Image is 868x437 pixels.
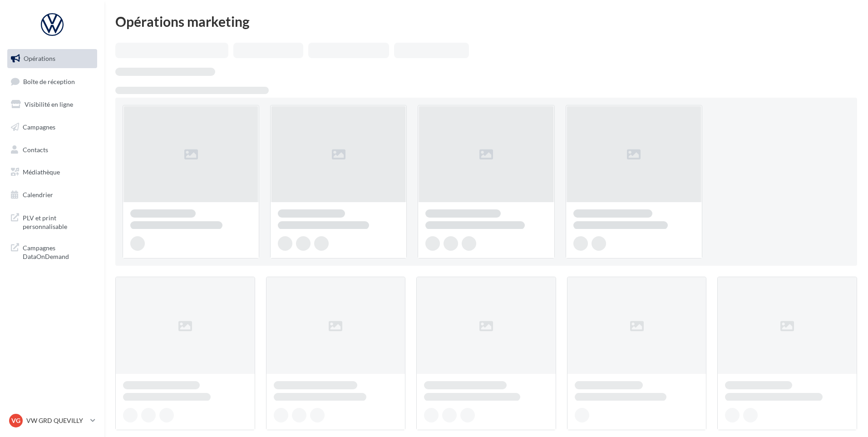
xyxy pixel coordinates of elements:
a: Visibilité en ligne [5,95,99,114]
div: Opérations marketing [115,15,857,28]
a: PLV et print personnalisable [5,208,99,235]
span: Calendrier [23,191,53,199]
a: Campagnes DataOnDemand [5,238,99,265]
span: Contacts [23,145,48,153]
a: Calendrier [5,185,99,204]
p: VW GRD QUEVILLY [26,416,87,425]
span: Campagnes [23,123,55,131]
span: Boîte de réception [23,77,75,85]
a: Boîte de réception [5,72,99,91]
span: PLV et print personnalisable [23,212,94,231]
span: Opérations [24,55,55,62]
a: VG VW GRD QUEVILLY [7,412,97,429]
span: Médiathèque [23,168,60,176]
a: Médiathèque [5,163,99,182]
span: Campagnes DataOnDemand [23,242,94,261]
span: Visibilité en ligne [25,100,73,108]
span: VG [11,416,20,425]
a: Campagnes [5,118,99,137]
a: Contacts [5,140,99,159]
a: Opérations [5,49,99,68]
